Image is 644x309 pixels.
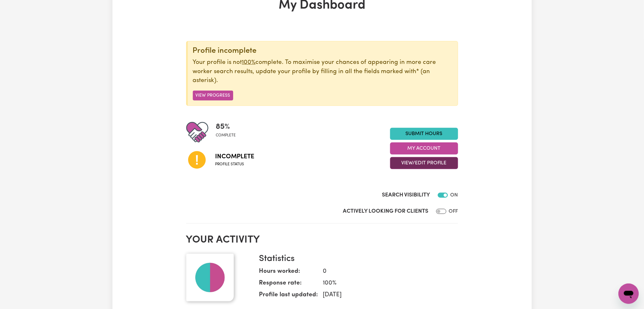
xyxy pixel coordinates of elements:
[259,291,318,302] dt: Profile last updated:
[318,267,453,276] dd: 0
[259,254,453,264] h3: Statistics
[382,191,430,199] label: Search Visibility
[242,59,256,65] u: 100%
[390,157,458,169] button: View/Edit Profile
[186,234,458,246] h2: Your activity
[451,193,458,198] span: ON
[619,284,639,304] iframe: Button to launch messaging window
[215,152,254,161] span: Incomplete
[390,128,458,140] a: Submit Hours
[318,279,453,288] dd: 100 %
[343,207,429,216] label: Actively Looking for Clients
[216,133,236,138] span: complete
[186,254,234,301] img: Your profile picture
[193,46,453,56] div: Profile incomplete
[215,161,254,167] span: Profile status
[449,209,458,214] span: OFF
[193,91,233,100] button: View Progress
[259,267,318,279] dt: Hours worked:
[259,279,318,291] dt: Response rate:
[318,291,453,300] dd: [DATE]
[216,121,236,133] span: 85 %
[216,121,241,143] div: Profile completeness: 85%
[193,58,453,86] p: Your profile is not complete. To maximise your chances of appearing in more care worker search re...
[390,142,458,154] button: My Account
